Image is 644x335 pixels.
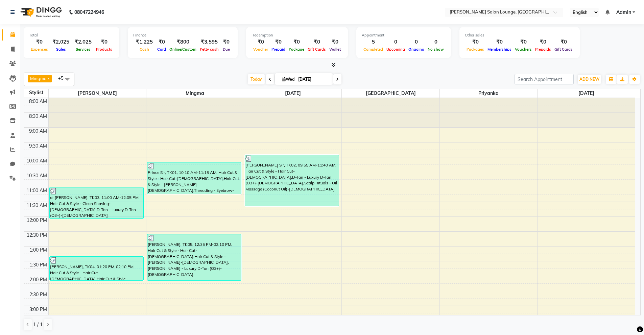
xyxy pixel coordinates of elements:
span: Products [94,47,114,52]
div: 2:00 PM [28,276,48,283]
span: Services [74,47,92,52]
img: logo [17,3,64,22]
span: Memberships [486,47,513,52]
div: ₹0 [156,38,168,46]
div: 1:00 PM [28,247,48,254]
div: ₹0 [513,38,533,46]
span: 1 / 1 [33,321,43,328]
div: ₹0 [287,38,306,46]
div: Stylist [24,89,48,96]
span: Voucher [252,47,270,52]
div: 10:30 AM [25,172,48,179]
div: 8:00 AM [28,98,48,105]
div: [PERSON_NAME] Sir, TK02, 09:55 AM-11:40 AM, Hair Cut & Style - Hair Cut-[DEMOGRAPHIC_DATA],D-Tan ... [245,155,339,206]
div: 8:30 AM [28,113,48,120]
span: No show [426,47,446,52]
span: Priyanka [440,89,537,98]
div: 0 [385,38,407,46]
div: ₹0 [465,38,486,46]
b: 08047224946 [74,3,104,22]
span: Prepaids [533,47,553,52]
div: 12:00 PM [25,217,48,224]
div: 11:30 AM [25,202,48,209]
span: Wed [280,77,296,82]
div: 9:00 AM [28,128,48,135]
div: ₹3,595 [198,38,220,46]
div: ₹0 [533,38,553,46]
span: [DATE] [244,89,341,98]
div: Total [29,32,114,38]
span: Sales [54,47,68,52]
div: ₹2,025 [50,38,72,46]
span: Completed [362,47,385,52]
span: [PERSON_NAME] [49,89,146,98]
div: [PERSON_NAME], TK04, 01:20 PM-02:10 PM, Hair Cut & Style - Hair Cut-[DEMOGRAPHIC_DATA],Hair Cut &... [50,257,143,280]
span: Card [156,47,168,52]
div: 0 [426,38,446,46]
span: Admin [616,9,631,16]
span: Upcoming [385,47,407,52]
div: ₹0 [306,38,328,46]
button: ADD NEW [578,75,601,84]
div: ₹800 [168,38,198,46]
div: ₹0 [252,38,270,46]
div: Other sales [465,32,574,38]
div: ₹0 [29,38,50,46]
div: 3:00 PM [28,306,48,313]
span: Today [248,74,265,84]
div: 1:30 PM [28,261,48,268]
div: [PERSON_NAME], TK05, 12:35 PM-02:10 PM, Hair Cut & Style - Hair Cut-[DEMOGRAPHIC_DATA],Hair Cut &... [147,234,241,280]
span: Petty cash [198,47,220,52]
div: 0 [407,38,426,46]
input: 2025-09-03 [296,74,330,84]
span: Expenses [29,47,50,52]
div: ₹0 [328,38,342,46]
div: ₹2,025 [72,38,94,46]
div: 10:00 AM [25,157,48,164]
span: Mingma [30,76,47,81]
span: Packages [465,47,486,52]
div: Finance [133,32,232,38]
span: Cash [138,47,151,52]
span: Prepaid [270,47,287,52]
span: [GEOGRAPHIC_DATA] [342,89,439,98]
div: ₹0 [486,38,513,46]
div: 2:30 PM [28,291,48,298]
div: 12:30 PM [25,232,48,239]
div: Prince Sir, TK01, 10:10 AM-11:15 AM, Hair Cut & Style - Hair Cut-[DEMOGRAPHIC_DATA],Hair Cut & St... [147,162,241,194]
div: Redemption [252,32,342,38]
span: Vouchers [513,47,533,52]
span: [DATE] [538,89,635,98]
a: x [47,76,50,81]
div: 9:30 AM [28,143,48,150]
span: Mingma [146,89,244,98]
div: ₹0 [94,38,114,46]
div: ₹0 [553,38,574,46]
div: 5 [362,38,385,46]
span: ADD NEW [579,77,599,82]
div: ₹0 [220,38,232,46]
div: dr [PERSON_NAME], TK03, 11:00 AM-12:05 PM, Hair Cut & Style - Clean Shaving-[DEMOGRAPHIC_DATA],D-... [50,187,143,218]
span: Package [287,47,306,52]
input: Search Appointment [515,74,574,84]
span: Wallet [328,47,342,52]
div: ₹0 [270,38,287,46]
div: Appointment [362,32,446,38]
span: Gift Cards [553,47,574,52]
span: +5 [58,75,69,81]
div: 11:00 AM [25,187,48,194]
span: Online/Custom [168,47,198,52]
div: ₹1,225 [133,38,156,46]
span: Due [221,47,232,52]
span: Gift Cards [306,47,328,52]
span: Ongoing [407,47,426,52]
